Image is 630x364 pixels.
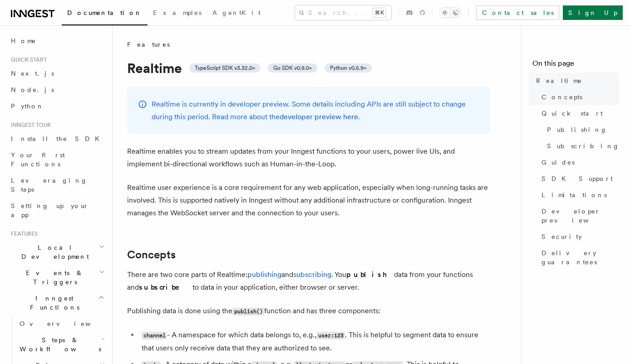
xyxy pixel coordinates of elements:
[127,145,490,170] p: Realtime enables you to stream updates from your Inngest functions to your users, power live UIs,...
[538,170,619,187] a: SDK Support
[153,9,202,16] span: Examples
[538,245,619,270] a: Delivery guarantees
[127,181,490,219] p: Realtime user experience is a core requirement for any web application, especially when long-runn...
[7,294,98,312] span: Inngest Functions
[139,283,192,291] strong: subscribe
[7,65,107,82] a: Next.js
[541,190,607,199] span: Limitations
[127,60,490,76] h1: Realtime
[16,315,107,332] a: Overview
[316,332,345,340] code: user:123
[563,5,623,20] a: Sign Up
[195,64,255,72] span: TypeScript SDK v3.32.0+
[541,158,575,167] span: Guides
[16,335,101,354] span: Steps & Workflows
[11,36,36,45] span: Home
[7,230,38,238] span: Features
[7,198,107,223] a: Setting up your app
[7,243,99,261] span: Local Development
[152,98,479,123] p: Realtime is currently in developer preview. Some details including APIs are still subject to chan...
[11,151,65,168] span: Your first Functions
[20,320,113,327] span: Overview
[538,203,619,228] a: Developer preview
[7,172,107,198] a: Leveraging Steps
[11,86,54,93] span: Node.js
[7,239,107,265] button: Local Development
[11,177,88,193] span: Leveraging Steps
[538,187,619,203] a: Limitations
[538,89,619,105] a: Concepts
[541,207,619,225] span: Developer preview
[127,305,490,318] p: Publishing data is done using the function and has three components:
[127,40,170,49] span: Features
[476,5,559,20] a: Contact sales
[127,268,490,294] p: There are two core parts of Realtime: and . You data from your functions and to data in your appl...
[532,58,619,73] h4: On this page
[7,82,107,98] a: Node.js
[547,125,607,134] span: Publishing
[62,3,148,25] a: Documentation
[538,154,619,170] a: Guides
[127,248,176,261] a: Concepts
[541,248,619,267] span: Delivery guarantees
[330,64,366,72] span: Python v0.5.9+
[7,147,107,172] a: Your first Functions
[67,9,142,16] span: Documentation
[373,8,386,17] kbd: ⌘K
[142,332,167,340] code: channel
[439,7,461,18] button: Toggle dark mode
[247,270,281,279] a: publishing
[536,76,582,85] span: Realtime
[11,102,44,110] span: Python
[543,138,619,154] a: Subscribing
[7,56,47,63] span: Quick start
[538,105,619,121] a: Quick start
[541,174,613,183] span: SDK Support
[7,265,107,290] button: Events & Triggers
[7,33,107,49] a: Home
[538,228,619,245] a: Security
[212,9,261,16] span: AgentKit
[547,141,620,150] span: Subscribing
[7,290,107,315] button: Inngest Functions
[295,5,391,20] button: Search...⌘K
[346,270,394,279] strong: publish
[11,135,105,142] span: Install the SDK
[11,202,89,218] span: Setting up your app
[541,92,582,102] span: Concepts
[543,121,619,138] a: Publishing
[11,70,54,77] span: Next.js
[139,329,490,354] li: - A namespace for which data belongs to, e.g., . This is helpful to segment data to ensure that u...
[16,332,107,357] button: Steps & Workflows
[7,131,107,147] a: Install the SDK
[148,3,207,24] a: Examples
[273,64,312,72] span: Go SDK v0.9.0+
[232,308,264,315] code: publish()
[7,121,51,129] span: Inngest tour
[532,73,619,89] a: Realtime
[541,232,582,241] span: Security
[7,268,99,286] span: Events & Triggers
[541,109,603,118] span: Quick start
[207,3,266,24] a: AgentKit
[7,98,107,114] a: Python
[293,270,331,279] a: subscribing
[280,112,358,121] a: developer preview here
